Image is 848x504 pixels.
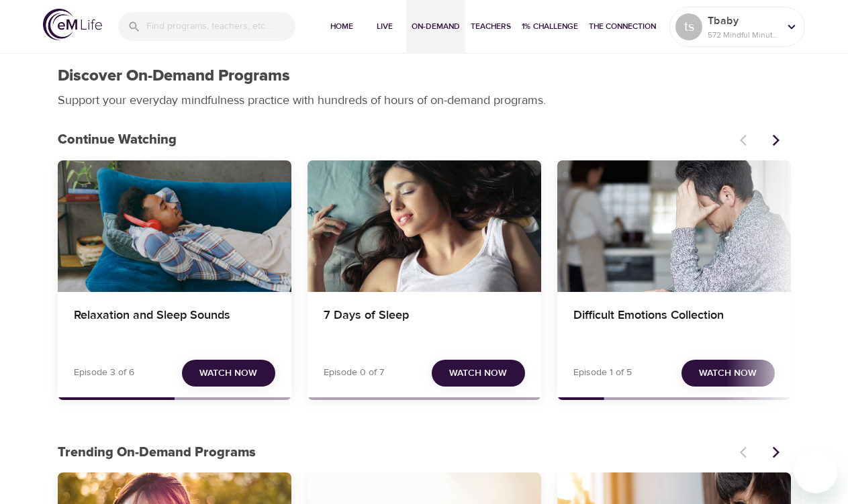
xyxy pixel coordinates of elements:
h4: Difficult Emotions Collection [573,308,775,340]
span: Home [326,19,358,34]
span: Teachers [471,19,511,34]
p: Episode 0 of 7 [324,366,384,380]
h4: Relaxation and Sleep Sounds [74,308,275,340]
p: Trending On-Demand Programs [58,442,732,462]
span: Watch Now [449,365,507,382]
span: Watch Now [699,365,757,382]
iframe: Button to launch messaging window [794,450,837,493]
p: Support your everyday mindfulness practice with hundreds of hours of on-demand programs. [58,91,561,109]
button: Watch Now [681,360,775,387]
span: The Connection [589,19,656,34]
h4: 7 Days of Sleep [324,308,525,340]
span: On-Demand [412,19,460,34]
h1: Discover On-Demand Programs [58,66,290,86]
button: Watch Now [182,360,275,387]
button: Next items [761,438,791,467]
p: 572 Mindful Minutes [708,29,779,41]
img: logo [43,9,102,40]
button: Difficult Emotions Collection [557,160,791,292]
span: Watch Now [199,365,257,382]
button: Relaxation and Sleep Sounds [58,160,291,292]
div: ts [675,13,702,40]
input: Find programs, teachers, etc... [146,12,295,41]
span: Live [369,19,401,34]
button: Next items [761,125,791,155]
span: 1% Challenge [522,19,578,34]
button: 7 Days of Sleep [308,160,541,292]
p: Episode 3 of 6 [74,366,134,380]
p: Episode 1 of 5 [573,366,632,380]
h3: Continue Watching [58,132,732,148]
p: Tbaby [708,13,779,29]
button: Watch Now [432,360,525,387]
